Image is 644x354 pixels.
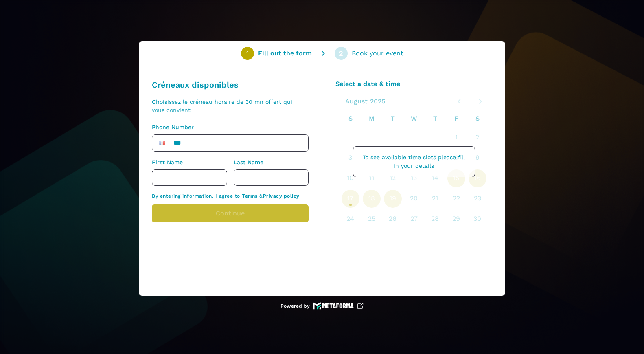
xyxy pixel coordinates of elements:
[152,124,194,130] span: Phone Number
[258,48,312,58] p: Fill out the form
[360,153,468,170] p: To see available time slots please fill in your details
[152,192,309,200] p: By entering information, I agree to
[280,302,364,310] a: Powered by
[352,48,403,58] p: Book your event
[152,79,239,90] p: Créneaux disponibles
[152,159,183,165] span: First Name
[263,193,300,199] a: Privacy policy
[259,193,263,199] span: &
[152,98,306,114] p: Choisissez le créneau horaire de 30 mn offert qui vous convient
[234,159,263,165] span: Last Name
[335,79,492,89] p: Select a date & time
[242,193,258,199] a: Terms
[246,50,249,57] div: 1
[339,50,343,57] div: 2
[154,136,170,150] div: France: + 33
[280,303,310,309] p: Powered by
